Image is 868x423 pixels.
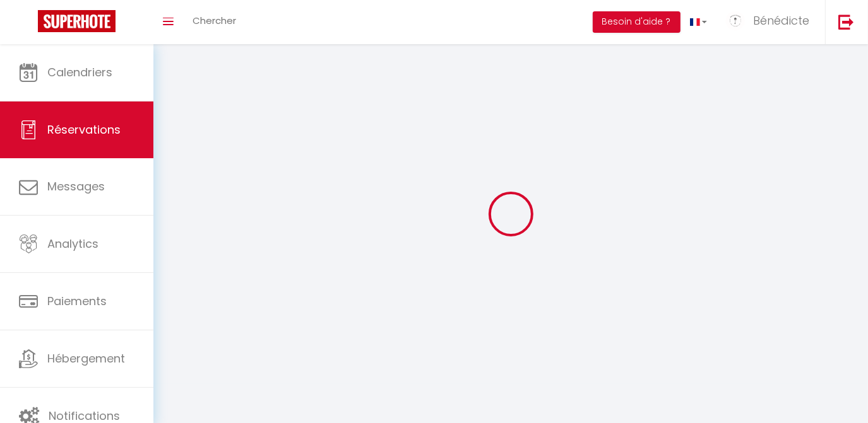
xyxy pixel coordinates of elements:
button: Ouvrir le widget de chat LiveChat [10,5,48,43]
img: logout [838,14,854,30]
span: Analytics [47,236,98,252]
span: Calendriers [47,64,112,80]
span: Bénédicte [753,13,809,28]
span: Réservations [47,122,121,137]
span: Hébergement [47,351,125,366]
span: Chercher [193,14,236,27]
img: ... [726,11,745,30]
span: Messages [47,178,105,194]
img: Super Booking [38,10,116,32]
button: Besoin d'aide ? [593,11,681,33]
span: Paiements [47,293,107,309]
